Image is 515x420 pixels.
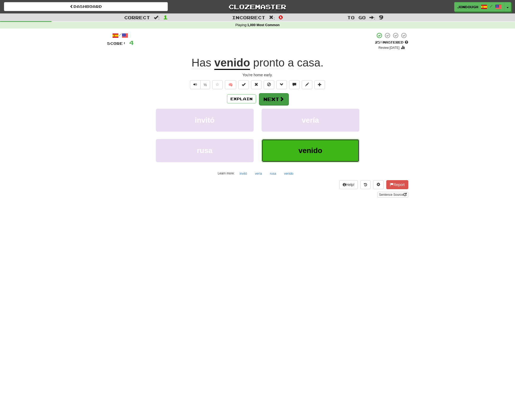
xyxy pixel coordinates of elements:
[107,41,126,46] span: Score:
[176,2,340,11] a: Clozemaster
[457,4,478,9] span: jonDough
[264,80,274,89] button: Ignore sentence (alt+i)
[156,109,254,132] button: invitó
[347,15,366,20] span: To go
[369,15,375,20] span: :
[227,94,256,103] button: Explain
[360,180,370,189] button: Round history (alt+y)
[214,56,250,70] u: venido
[281,170,296,178] button: venido
[212,80,223,89] button: Favorite sentence (alt+f)
[200,80,210,89] button: ½
[302,116,319,124] span: vería
[269,15,275,20] span: :
[190,80,201,89] button: Play sentence audio (ctl+space)
[189,80,210,89] div: Text-to-speech controls
[288,56,294,69] span: a
[375,40,383,44] span: 25 %
[197,146,212,155] span: rusa
[279,14,283,20] span: 0
[4,2,168,11] a: Dashboard
[276,80,287,89] button: Grammar (alt+g)
[375,40,408,45] div: Mastered
[237,170,250,178] button: invitó
[302,80,312,89] button: Edit sentence (alt+d)
[378,46,400,50] small: Review: [DATE]
[379,14,383,20] span: 9
[386,180,408,189] button: Report
[250,56,323,69] span: .
[289,80,300,89] button: Discuss sentence (alt+u)
[490,4,493,8] span: /
[195,116,215,124] span: invitó
[297,56,321,69] span: casa
[339,180,358,189] button: Help!
[225,80,236,89] button: 🧠
[247,23,280,27] strong: 1,000 Most Common
[124,15,150,20] span: Correct
[454,2,504,12] a: jonDough /
[232,15,265,20] span: Incorrect
[192,56,211,69] span: Has
[377,192,408,198] a: Sentence Source
[238,80,249,89] button: Set this sentence to 100% Mastered (alt+m)
[267,170,279,178] button: rusa
[252,170,265,178] button: vería
[163,14,168,20] span: 1
[298,146,322,155] span: venido
[259,93,289,105] button: Next
[262,139,359,162] button: venido
[314,80,325,89] button: Add to collection (alt+a)
[154,15,160,20] span: :
[156,139,254,162] button: rusa
[107,32,134,39] div: /
[253,56,285,69] span: pronto
[218,171,235,175] small: Learn more:
[129,39,134,46] span: 4
[251,80,262,89] button: Reset to 0% Mastered (alt+r)
[262,109,359,132] button: vería
[107,72,408,78] div: You're home early.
